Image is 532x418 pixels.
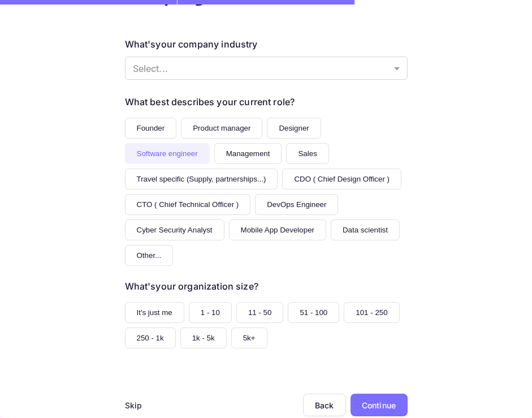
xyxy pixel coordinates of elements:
[125,169,278,189] button: Travel specific (Supply, partnerships...)
[362,399,396,411] div: Continue
[214,143,282,164] button: Management
[125,143,210,164] button: Software engineer
[189,302,232,323] button: 1 - 10
[344,302,399,323] button: 101 - 250
[133,62,390,75] p: Select...
[181,118,262,139] button: Product manager
[236,302,284,323] button: 11 - 50
[125,95,295,109] div: What best describes your current role?
[125,37,258,51] div: What's your company industry
[125,118,177,139] button: Founder
[125,327,176,348] button: 250 - 1k
[125,57,408,80] div: Without label
[125,219,224,240] button: Cyber Security Analyst
[267,118,321,139] button: Designer
[331,219,400,240] button: Data scientist
[125,399,142,411] div: Skip
[288,302,339,323] button: 51 - 100
[231,327,267,348] button: 5k+
[255,194,338,215] button: DevOps Engineer
[125,194,251,215] button: CTO ( Chief Technical Officer )
[125,279,258,293] div: What's your organization size?
[315,400,334,410] div: Back
[282,169,401,189] button: CDO ( Chief Design Officer )
[229,219,326,240] button: Mobile App Developer
[180,327,227,348] button: 1k - 5k
[286,143,328,164] button: Sales
[125,302,184,323] button: It's just me
[125,245,174,266] button: Other...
